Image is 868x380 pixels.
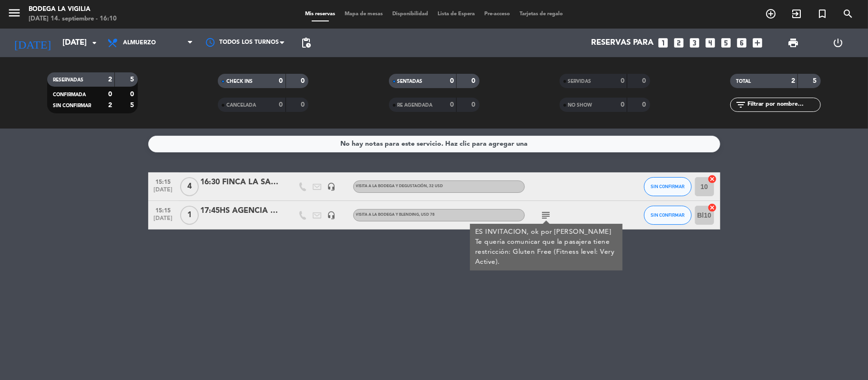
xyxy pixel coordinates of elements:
[842,8,854,20] i: search
[765,8,776,20] i: add_circle_outline
[152,187,175,198] span: [DATE]
[480,11,515,17] span: Pre-acceso
[621,78,624,84] strong: 0
[428,184,443,188] span: , 32 USD
[752,37,764,49] i: add_box
[450,101,454,108] strong: 0
[89,37,100,49] i: arrow_drop_down
[419,213,435,217] span: , USD 78
[621,101,624,108] strong: 0
[108,102,112,109] strong: 2
[398,79,423,84] span: SENTADAS
[450,78,454,84] strong: 0
[471,78,477,84] strong: 0
[816,29,861,57] div: LOG OUT
[813,78,818,84] strong: 5
[300,37,312,49] span: pending_actions
[53,92,86,97] span: CONFIRMADA
[29,5,117,14] div: Bodega La Vigilia
[279,78,283,84] strong: 0
[180,177,199,196] span: 4
[568,103,592,108] span: NO SHOW
[340,11,388,17] span: Mapa de mesas
[787,37,799,49] span: print
[123,40,156,46] span: Almuerzo
[356,184,443,188] span: VISITA A LA BODEGA Y DEGUSTACIÓN
[833,37,844,49] i: power_settings_new
[130,102,136,109] strong: 5
[130,76,136,83] strong: 5
[180,206,199,225] span: 1
[708,174,717,184] i: cancel
[471,101,477,108] strong: 0
[226,79,253,84] span: CHECK INS
[541,210,552,221] i: subject
[735,99,746,110] i: filter_list
[642,78,648,84] strong: 0
[475,227,617,267] div: ES INVITACION, ok por [PERSON_NAME] Te quería comunicar que la pasajera tiene restricción: Gluten...
[673,37,685,49] i: looks_two
[340,139,528,150] div: No hay notas para este servicio. Haz clic para agregar una
[736,37,748,49] i: looks_6
[279,101,283,108] strong: 0
[29,14,117,24] div: [DATE] 14. septiembre - 16:10
[644,177,692,196] button: SIN CONFIRMAR
[644,206,692,225] button: SIN CONFIRMAR
[651,184,684,189] span: SIN CONFIRMAR
[300,11,340,17] span: Mis reservas
[201,205,282,217] div: 17:45HS AGENCIA ALCHEMHY-SITE
[7,32,58,53] i: [DATE]
[226,103,256,108] span: CANCELADA
[327,182,336,191] i: headset_mic
[130,91,136,98] strong: 0
[515,11,568,17] span: Tarjetas de regalo
[398,103,433,108] span: RE AGENDADA
[152,215,175,226] span: [DATE]
[791,78,795,84] strong: 2
[7,6,21,20] i: menu
[152,176,175,187] span: 15:15
[705,37,717,49] i: looks_4
[108,76,112,83] strong: 2
[433,11,480,17] span: Lista de Espera
[7,6,21,23] button: menu
[736,79,751,84] span: TOTAL
[327,211,336,220] i: headset_mic
[356,213,435,217] span: VISITA A LA BODEGA Y BLENDING
[388,11,433,17] span: Disponibilidad
[152,204,175,215] span: 15:15
[201,176,282,189] div: 16:30 FINCA LA SAUCINA - [PERSON_NAME]
[301,101,306,108] strong: 0
[53,78,83,82] span: RESERVADAS
[301,78,306,84] strong: 0
[746,100,820,110] input: Filtrar por nombre...
[791,8,802,20] i: exit_to_app
[53,103,91,108] span: SIN CONFIRMAR
[817,8,828,20] i: turned_in_not
[720,37,733,49] i: looks_5
[568,79,592,84] span: SERVIDAS
[651,212,684,218] span: SIN CONFIRMAR
[642,101,648,108] strong: 0
[592,39,654,48] span: Reservas para
[708,203,717,212] i: cancel
[689,37,701,49] i: looks_3
[108,91,112,98] strong: 0
[657,37,670,49] i: looks_one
